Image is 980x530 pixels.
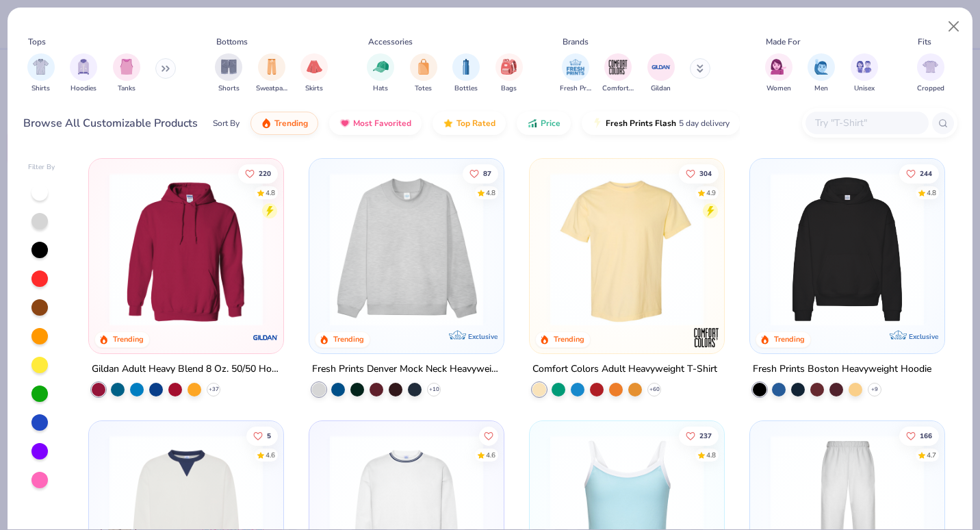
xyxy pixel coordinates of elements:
[532,361,717,378] div: Comfort Colors Adult Heavyweight T-Shirt
[31,84,50,94] span: Shirts
[218,84,240,94] span: Shorts
[856,59,872,75] img: Unisex Image
[851,53,878,94] div: filter for Unisex
[679,116,730,131] span: 5 day delivery
[563,36,589,48] div: Brands
[373,59,389,75] img: Hats Image
[486,188,495,198] div: 4.8
[808,53,835,94] button: filter button
[259,170,272,177] span: 220
[367,53,394,94] div: filter for Hats
[256,84,287,94] span: Sweatpants
[560,53,591,94] div: filter for Fresh Prints
[368,36,413,48] div: Accessories
[118,84,136,94] span: Tanks
[560,53,591,94] button: filter button
[452,53,480,94] button: filter button
[917,53,944,94] div: filter for Cropped
[367,53,394,94] button: filter button
[851,53,878,94] button: filter button
[274,118,308,129] span: Trending
[452,53,480,94] div: filter for Bottles
[305,84,323,94] span: Skirts
[710,173,877,326] img: e55d29c3-c55d-459c-bfd9-9b1c499ab3c6
[312,361,501,378] div: Fresh Prints Denver Mock Neck Heavyweight Sweatshirt
[486,450,495,460] div: 4.6
[463,164,498,183] button: Like
[814,115,919,131] input: Try "T-Shirt"
[250,112,318,135] button: Trending
[268,432,272,439] span: 5
[339,118,350,129] img: most_fav.gif
[543,173,710,326] img: 029b8af0-80e6-406f-9fdc-fdf898547912
[764,173,931,326] img: 91acfc32-fd48-4d6b-bdad-a4c1a30ac3fc
[300,53,328,94] button: filter button
[699,170,712,177] span: 304
[871,386,878,394] span: + 9
[753,361,931,378] div: Fresh Prints Boston Heavyweight Hoodie
[239,164,279,183] button: Like
[908,332,938,341] span: Exclusive
[443,118,454,129] img: TopRated.gif
[215,53,242,94] div: filter for Shorts
[565,57,586,77] img: Fresh Prints Image
[920,432,932,439] span: 166
[252,324,279,351] img: Gildan logo
[808,53,835,94] div: filter for Men
[479,426,498,445] button: Like
[92,361,281,378] div: Gildan Adult Heavy Blend 8 Oz. 50/50 Hooded Sweatshirt
[209,386,219,394] span: + 37
[415,84,432,94] span: Totes
[456,118,495,129] span: Top Rated
[70,84,96,94] span: Hoodies
[373,84,388,94] span: Hats
[416,59,431,75] img: Totes Image
[27,53,55,94] button: filter button
[501,84,517,94] span: Bags
[103,173,270,326] img: 01756b78-01f6-4cc6-8d8a-3c30c1a0c8ac
[323,173,490,326] img: f5d85501-0dbb-4ee4-b115-c08fa3845d83
[765,53,792,94] div: filter for Women
[213,117,240,129] div: Sort By
[495,53,523,94] div: filter for Bags
[216,36,248,48] div: Bottoms
[70,53,97,94] button: filter button
[433,112,506,135] button: Top Rated
[76,59,91,75] img: Hoodies Image
[23,115,198,131] div: Browse All Customizable Products
[899,426,939,445] button: Like
[247,426,279,445] button: Like
[927,450,936,460] div: 4.7
[307,59,322,75] img: Skirts Image
[33,59,49,75] img: Shirts Image
[495,53,523,94] button: filter button
[602,53,634,94] button: filter button
[917,53,944,94] button: filter button
[699,432,712,439] span: 237
[28,162,55,173] div: Filter By
[468,332,498,341] span: Exclusive
[608,57,628,77] img: Comfort Colors Image
[854,84,875,94] span: Unisex
[300,53,328,94] div: filter for Skirts
[647,53,675,94] div: filter for Gildan
[560,84,591,94] span: Fresh Prints
[651,84,671,94] span: Gildan
[765,53,792,94] button: filter button
[221,59,237,75] img: Shorts Image
[582,112,740,135] button: Fresh Prints Flash5 day delivery
[410,53,437,94] div: filter for Totes
[651,57,671,77] img: Gildan Image
[501,59,516,75] img: Bags Image
[483,170,491,177] span: 87
[266,188,276,198] div: 4.8
[706,188,716,198] div: 4.9
[693,324,720,351] img: Comfort Colors logo
[918,36,931,48] div: Fits
[517,112,571,135] button: Price
[766,36,800,48] div: Made For
[410,53,437,94] button: filter button
[256,53,287,94] div: filter for Sweatpants
[541,118,560,129] span: Price
[766,84,791,94] span: Women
